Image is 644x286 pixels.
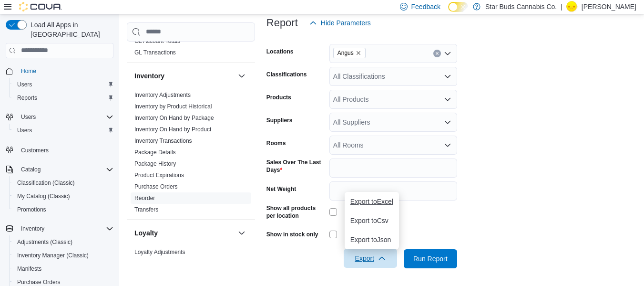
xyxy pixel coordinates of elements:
[17,223,113,234] span: Inventory
[17,65,40,77] a: Home
[134,148,176,156] span: Package Details
[134,126,211,133] a: Inventory On Hand by Product
[134,149,176,156] a: Package Details
[134,183,178,190] a: Purchase Orders
[448,12,449,12] span: Dark Mode
[134,248,185,256] span: Loyalty Adjustments
[13,236,76,248] a: Adjustments (Classic)
[2,163,117,176] button: Catalog
[266,117,293,124] label: Suppliers
[10,124,117,137] button: Users
[444,73,451,80] button: Open list of options
[134,114,214,122] span: Inventory On Hand by Package
[134,137,192,145] span: Inventory Transactions
[134,49,176,56] a: GL Transactions
[444,118,451,126] button: Open list of options
[17,192,70,200] span: My Catalog (Classic)
[350,198,393,205] span: Export to Excel
[127,35,255,62] div: Finance
[413,254,448,264] span: Run Report
[266,231,318,238] label: Show in stock only
[433,50,441,57] button: Clear input
[444,50,451,57] button: Open list of options
[134,194,155,202] span: Reorder
[17,164,44,175] button: Catalog
[17,278,61,286] span: Purchase Orders
[134,249,185,255] a: Loyalty Adjustments
[350,217,393,224] span: Export to Csv
[444,95,451,103] button: Open list of options
[21,225,44,233] span: Inventory
[127,246,255,273] div: Loyalty
[134,183,178,191] span: Purchase Orders
[134,71,234,81] button: Inventory
[345,211,399,230] button: Export toCsv
[134,91,191,99] span: Inventory Adjustments
[13,191,74,202] a: My Catalog (Classic)
[17,265,41,273] span: Manifests
[13,177,79,189] a: Classification (Classic)
[266,204,326,220] label: Show all products per location
[266,94,291,101] label: Products
[10,190,117,203] button: My Catalog (Classic)
[13,191,113,202] span: My Catalog (Classic)
[566,1,578,12] div: Lucas Walker
[17,179,75,187] span: Classification (Classic)
[17,144,113,156] span: Customers
[17,238,72,246] span: Adjustments (Classic)
[17,145,52,156] a: Customers
[21,67,36,75] span: Home
[2,143,117,157] button: Customers
[266,159,326,174] label: Sales Over The Last Days
[134,38,180,44] a: GL Account Totals
[134,228,234,238] button: Loyalty
[17,206,46,213] span: Promotions
[127,89,255,219] div: Inventory
[266,48,294,55] label: Locations
[337,48,354,58] span: Angus
[134,172,184,179] a: Product Expirations
[582,1,636,12] p: [PERSON_NAME]
[21,166,41,173] span: Catalog
[266,17,298,29] h3: Report
[17,164,113,175] span: Catalog
[444,141,451,149] button: Open list of options
[13,125,113,136] span: Users
[134,71,164,81] h3: Inventory
[13,177,113,189] span: Classification (Classic)
[13,204,50,215] a: Promotions
[10,91,117,105] button: Reports
[2,110,117,124] button: Users
[13,250,113,261] span: Inventory Manager (Classic)
[10,78,117,91] button: Users
[21,147,49,154] span: Customers
[13,79,113,90] span: Users
[345,230,399,249] button: Export toJson
[17,94,37,102] span: Reports
[17,111,40,123] button: Users
[13,92,41,104] a: Reports
[13,92,113,104] span: Reports
[134,228,158,238] h3: Loyalty
[13,236,113,248] span: Adjustments (Classic)
[27,20,113,39] span: Load All Apps in [GEOGRAPHIC_DATA]
[345,192,399,211] button: Export toExcel
[13,263,113,275] span: Manifests
[485,1,557,12] p: Star Buds Cannabis Co.
[561,1,562,12] p: |
[134,126,211,133] span: Inventory On Hand by Product
[134,160,176,167] a: Package History
[10,176,117,190] button: Classification (Classic)
[10,249,117,262] button: Inventory Manager (Classic)
[134,115,214,121] a: Inventory On Hand by Package
[17,65,113,77] span: Home
[13,79,36,90] a: Users
[17,252,89,259] span: Inventory Manager (Classic)
[134,92,191,98] a: Inventory Adjustments
[350,236,393,244] span: Export to Json
[448,2,468,12] input: Dark Mode
[411,2,440,11] span: Feedback
[134,103,212,110] a: Inventory by Product Historical
[13,250,92,261] a: Inventory Manager (Classic)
